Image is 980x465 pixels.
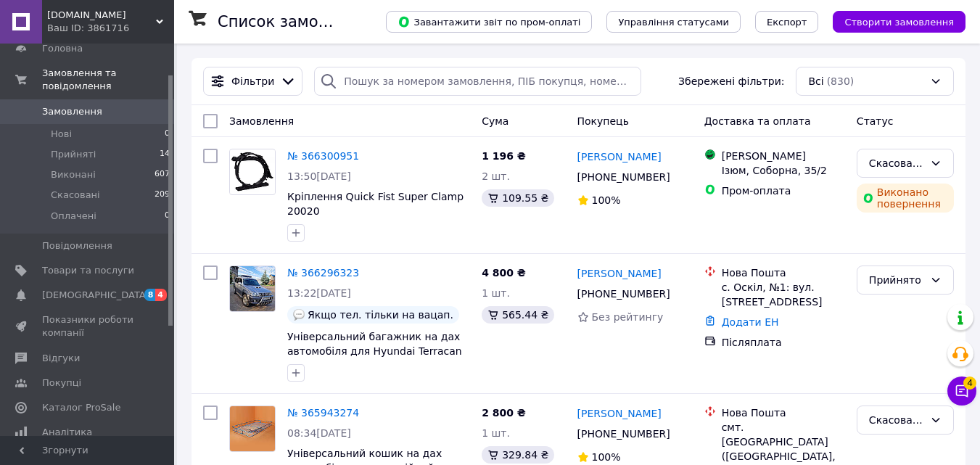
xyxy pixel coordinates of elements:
span: 4 800 ₴ [482,267,526,279]
span: 14 [160,148,170,161]
div: [PERSON_NAME] [722,149,845,163]
span: [DEMOGRAPHIC_DATA] [42,289,149,302]
span: Замовлення [229,115,294,127]
div: Прийнято [869,272,924,288]
button: Управління статусами [606,11,741,33]
span: 607 [155,168,170,181]
span: Фільтри [231,74,274,89]
div: [PHONE_NUMBER] [575,167,673,187]
span: Прийняті [51,148,96,161]
img: Фото товару [230,150,275,194]
div: Ваш ID: 3861716 [47,22,174,35]
span: Управління статусами [618,17,729,28]
span: Всі [808,74,823,89]
span: Скасовані [51,189,100,202]
div: Виконано повернення [857,184,954,213]
div: Ізюм, Соборна, 35/2 [722,163,845,178]
span: Нові [51,128,72,141]
span: 4 [155,289,167,301]
a: Фото товару [229,149,276,195]
span: Аналітика [42,426,92,439]
span: 1 шт. [482,287,510,299]
a: Фото товару [229,266,276,312]
span: 0 [165,210,170,223]
span: 4 [963,376,976,390]
span: Завантажити звіт по пром-оплаті [398,15,580,28]
span: (830) [827,75,855,87]
span: Створити замовлення [844,17,954,28]
span: Замовлення та повідомлення [42,67,174,93]
span: 2 800 ₴ [482,407,526,419]
button: Експорт [755,11,819,33]
img: Фото товару [230,406,275,451]
span: 0 [165,128,170,141]
span: Оплачені [51,210,96,223]
span: 08:34[DATE] [287,427,351,439]
span: Товари та послуги [42,264,134,277]
div: 109.55 ₴ [482,189,554,207]
div: Післяплата [722,335,845,350]
div: 565.44 ₴ [482,306,554,324]
div: [PHONE_NUMBER] [575,424,673,444]
div: Нова Пошта [722,266,845,280]
span: Замовлення [42,105,102,118]
span: Показники роботи компанії [42,313,134,340]
span: Збережені фільтри: [678,74,784,89]
div: Пром-оплата [722,184,845,198]
span: 8 [144,289,156,301]
span: Статус [857,115,894,127]
span: 1 196 ₴ [482,150,526,162]
span: Виконані [51,168,96,181]
img: Фото товару [230,266,275,311]
div: Нова Пошта [722,406,845,420]
a: № 366300951 [287,150,359,162]
span: Покупці [42,376,81,390]
span: Покупець [577,115,629,127]
h1: Список замовлень [218,13,365,30]
div: Скасовано [869,412,924,428]
div: [PHONE_NUMBER] [575,284,673,304]
button: Завантажити звіт по пром-оплаті [386,11,592,33]
span: Cума [482,115,508,127]
span: easts.com.ua [47,9,156,22]
a: [PERSON_NAME] [577,266,662,281]
div: 329.84 ₴ [482,446,554,464]
a: Додати ЕН [722,316,779,328]
span: 13:50[DATE] [287,170,351,182]
span: Експорт [767,17,807,28]
span: 100% [592,451,621,463]
button: Чат з покупцем4 [947,376,976,406]
span: 100% [592,194,621,206]
a: [PERSON_NAME] [577,406,662,421]
span: Головна [42,42,83,55]
button: Створити замовлення [833,11,965,33]
a: [PERSON_NAME] [577,149,662,164]
span: 13:22[DATE] [287,287,351,299]
a: Універсальний багажник на дах автомобіля для Hyundai Terracan [287,331,462,357]
span: Відгуки [42,352,80,365]
span: Без рейтингу [592,311,664,323]
a: Кріплення Quick Fist Super Clamp 20020 [287,191,464,217]
span: Каталог ProSale [42,401,120,414]
img: :speech_balloon: [293,309,305,321]
div: Скасовано [869,155,924,171]
a: Фото товару [229,406,276,452]
input: Пошук за номером замовлення, ПІБ покупця, номером телефону, Email, номером накладної [314,67,641,96]
span: 1 шт. [482,427,510,439]
span: Доставка та оплата [704,115,811,127]
span: 2 шт. [482,170,510,182]
span: 209 [155,189,170,202]
a: № 366296323 [287,267,359,279]
span: Якщо тел. тільки на вацап. [308,309,453,321]
a: Створити замовлення [818,15,965,27]
a: № 365943274 [287,407,359,419]
span: Повідомлення [42,239,112,252]
div: с. Оскіл, №1: вул. [STREET_ADDRESS] [722,280,845,309]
